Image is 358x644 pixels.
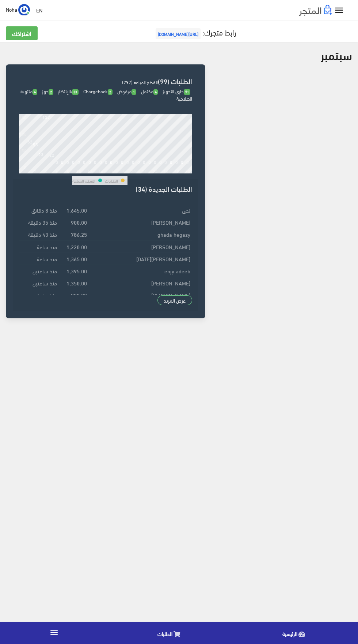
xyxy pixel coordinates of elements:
div: 10 [76,168,81,173]
span: 2 [108,89,113,95]
a: الرئيسية [233,624,358,642]
div: 4 [45,168,47,173]
td: منذ 35 دقيقة [19,216,59,228]
td: منذ ساعة [19,252,59,265]
td: enjy adeeb [89,265,193,277]
span: مكتمل [141,87,158,96]
strong: 1,645.00 [66,206,87,214]
strong: 786.25 [71,230,87,238]
img: . [299,5,332,16]
div: 137 [42,113,50,120]
span: 2 [49,89,53,95]
div: 26 [163,168,168,173]
span: Chargeback [83,87,113,96]
div: 2 [34,168,37,173]
td: [PERSON_NAME] [89,216,193,228]
span: جهز [42,87,53,96]
div: 28 [174,168,179,173]
i:  [49,628,59,637]
span: 1 [132,89,136,95]
strong: 700.00 [71,291,87,299]
div: 24 [153,168,158,173]
td: [PERSON_NAME] [89,240,193,252]
strong: 1,220.00 [66,243,87,251]
i:  [334,5,344,16]
strong: 1,350.00 [66,279,87,287]
span: 6 [33,89,37,95]
a: EN [33,4,45,17]
span: منتهية الصلاحية [20,87,192,103]
h2: سبتمبر [321,48,352,61]
div: 8 [66,168,69,173]
h3: الطلبات (99) [19,78,192,85]
div: 20 [131,168,136,173]
div: 16 [109,168,114,173]
a: عرض المزيد [157,295,193,306]
td: [PERSON_NAME] [89,289,193,301]
td: منذ ساعتين [19,265,59,277]
td: منذ ساعتين [19,289,59,301]
span: بالإنتظار [58,87,79,96]
a: ... Noha [6,4,30,15]
td: منذ ساعة [19,240,59,252]
td: القطع المباعة [72,176,96,185]
strong: 900.00 [71,218,87,226]
td: ندى [89,204,193,216]
span: 4 [153,89,158,95]
span: القطع المباعة (297) [122,78,158,86]
td: ghada hegazy [89,228,193,240]
span: جاري التجهيز [163,87,190,96]
span: مرفوض [117,87,136,96]
div: 22 [142,168,147,173]
div: 30 [185,168,190,173]
div: 18 [120,168,125,173]
div: 6 [56,168,58,173]
strong: 1,395.00 [66,267,87,275]
span: الرئيسية [282,629,297,638]
td: منذ 43 دقيقة [19,228,59,240]
u: EN [36,5,42,15]
span: 51 [184,89,190,95]
td: الطلبات [104,176,118,185]
a: اشتراكك [6,26,38,40]
strong: 1,365.00 [66,255,87,263]
span: [URL][DOMAIN_NAME] [156,28,201,39]
span: الطلبات [157,629,172,638]
a: رابط متجرك:[URL][DOMAIN_NAME] [154,25,236,39]
span: Noha [6,5,17,14]
td: منذ ساعتين [19,277,59,289]
div: 12 [87,168,92,173]
a: الطلبات [108,624,233,642]
td: منذ 8 دقائق [19,204,59,216]
td: [PERSON_NAME] [89,277,193,289]
div: 14 [98,168,103,173]
span: 33 [72,89,79,95]
h3: الطلبات الجديدة (34) [19,185,192,192]
td: [PERSON_NAME][DATE] [89,252,193,265]
img: ... [18,4,30,16]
